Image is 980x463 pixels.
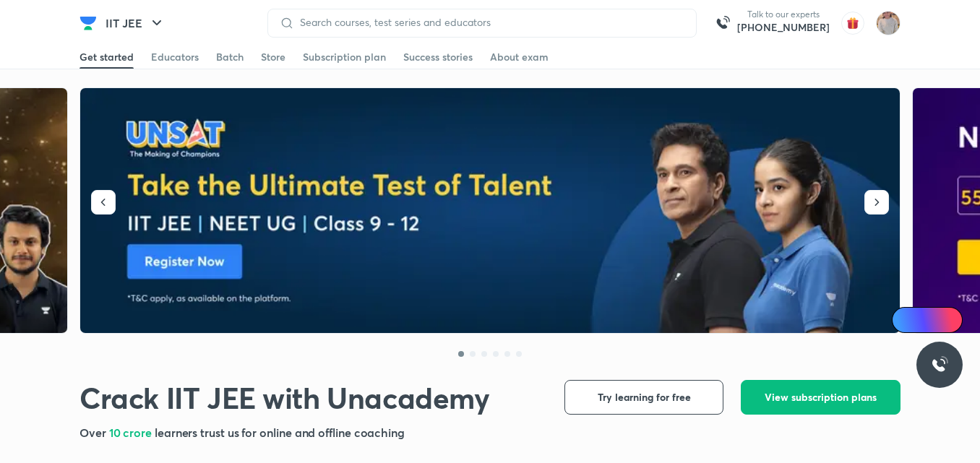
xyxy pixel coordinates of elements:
button: Try learning for free [564,380,723,415]
a: About exam [490,46,549,69]
a: Store [261,46,285,69]
button: View subscription plans [741,380,901,415]
span: 10 crore [109,425,155,440]
span: Try learning for free [598,390,691,404]
span: View subscription plans [765,390,877,404]
div: Educators [151,50,199,64]
input: Search courses, test series and educators [294,17,684,28]
a: Get started [79,46,134,69]
span: learners trust us for online and offline coaching [155,425,405,440]
img: Company Logo [79,14,97,32]
p: Talk to our experts [737,9,830,20]
a: Batch [216,46,244,69]
div: Store [261,50,285,64]
span: Ai Doubts [916,314,954,326]
img: Icon [901,314,912,326]
a: Ai Doubts [892,307,963,333]
h1: Crack IIT JEE with Unacademy [79,380,490,415]
img: call-us [708,9,737,38]
div: Subscription plan [303,50,386,64]
a: Educators [151,46,199,69]
img: avatar [841,12,864,35]
a: Success stories [403,46,473,69]
div: Success stories [403,50,473,64]
img: ttu [931,356,948,373]
button: IIT JEE [97,9,174,38]
div: About exam [490,50,549,64]
span: Over [79,425,109,440]
div: Get started [79,50,134,64]
a: Subscription plan [303,46,386,69]
a: [PHONE_NUMBER] [737,20,830,35]
div: Batch [216,50,244,64]
img: Apeksha dubey [876,11,901,35]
